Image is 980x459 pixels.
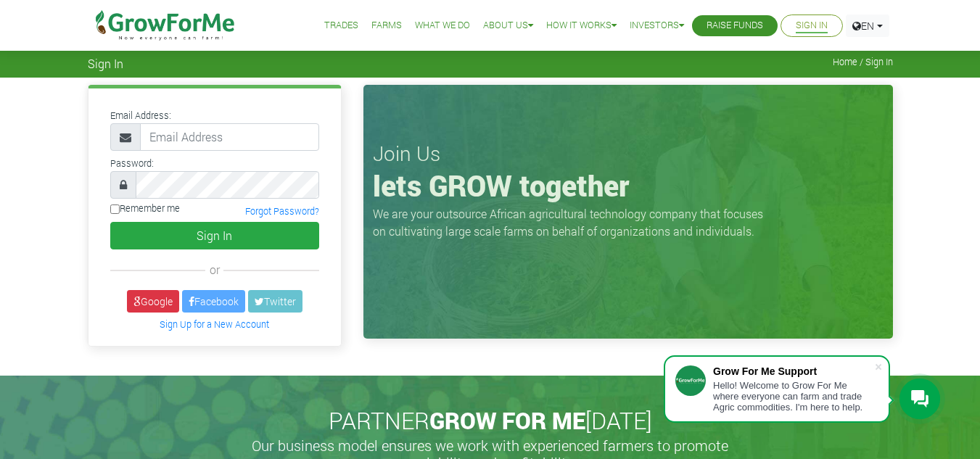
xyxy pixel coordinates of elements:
[110,202,180,215] label: Remember me
[713,365,874,377] div: Grow For Me Support
[140,123,319,151] input: Email Address
[160,318,269,330] a: Sign Up for a New Account
[796,18,828,33] a: Sign In
[245,205,319,217] a: Forgot Password?
[483,18,533,33] a: About Us
[110,109,171,123] label: Email Address:
[88,57,123,70] span: Sign In
[429,405,585,436] span: GROW FOR ME
[707,18,763,33] a: Raise Funds
[110,222,319,249] button: Sign In
[110,261,319,278] div: or
[415,18,470,33] a: What We Do
[833,57,893,67] span: Home / Sign In
[846,15,889,37] a: EN
[324,18,358,33] a: Trades
[373,168,884,203] h1: lets GROW together
[94,407,887,434] h2: PARTNER [DATE]
[713,380,874,413] div: Hello! Welcome to Grow For Me where everyone can farm and trade Agric commodities. I'm here to help.
[110,204,120,214] input: Remember me
[373,205,772,240] p: We are your outsource African agricultural technology company that focuses on cultivating large s...
[127,290,179,313] a: Google
[630,18,684,33] a: Investors
[371,18,402,33] a: Farms
[546,18,617,33] a: How it Works
[110,157,154,170] label: Password:
[373,141,884,166] h3: Join Us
